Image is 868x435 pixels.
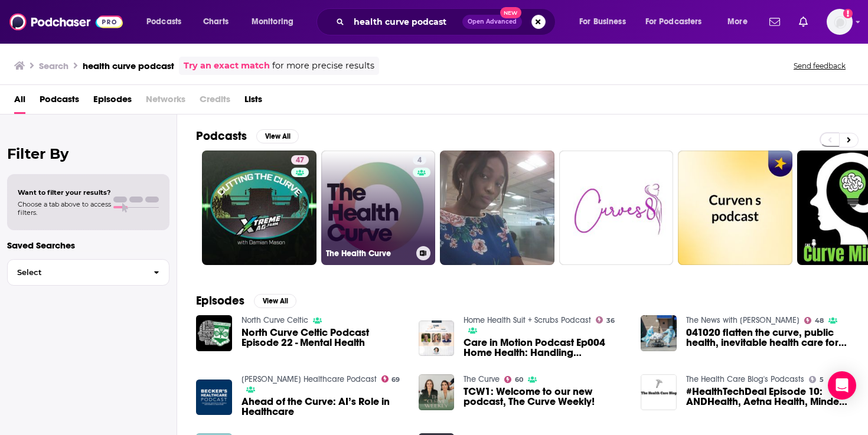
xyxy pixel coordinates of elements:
[195,12,236,31] a: Charts
[328,8,567,35] div: Search podcasts, credits, & more...
[809,376,824,383] a: 5
[272,59,374,73] span: for more precise results
[242,328,404,348] a: North Curve Celtic Podcast Episode 22 - Mental Health
[462,15,522,29] button: Open AdvancedNew
[254,294,296,308] button: View All
[413,155,426,165] a: 4
[83,60,174,71] h3: health curve podcast
[14,90,25,114] a: All
[804,317,824,324] a: 48
[321,151,436,265] a: 4The Health Curve
[815,318,824,323] span: 48
[827,9,853,35] span: Logged in as DoraMarie4
[196,129,247,143] h2: Podcasts
[638,12,719,31] button: open menu
[138,12,197,31] button: open menu
[203,14,229,30] span: Charts
[464,315,591,325] a: Home Health Suit + Scrubs Podcast
[419,320,455,356] img: Care in Motion Podcast Ep004 Home Health: Handling Curveballs
[196,380,232,416] img: Ahead of the Curve: AI’s Role in Healthcare
[391,377,400,382] span: 69
[242,397,404,417] a: Ahead of the Curve: AI’s Role in Healthcare
[326,248,412,259] h3: The Health Curve
[500,7,521,18] span: New
[7,145,169,162] h2: Filter By
[184,59,270,73] a: Try an exact match
[7,240,169,251] p: Saved Searches
[196,293,296,308] a: EpisodesView All
[18,188,111,197] span: Want to filter your results?
[606,318,615,323] span: 36
[827,9,853,35] button: Show profile menu
[571,12,641,31] button: open menu
[843,9,853,18] svg: Add a profile image
[9,11,123,33] img: Podchaser - Follow, Share and Rate Podcasts
[242,374,377,384] a: Becker’s Healthcare Podcast
[417,155,422,166] span: 4
[828,371,856,400] div: Open Intercom Messenger
[7,259,169,286] button: Select
[765,12,785,32] a: Show notifications dropdown
[464,387,626,407] a: TCW1: Welcome to our new podcast, The Curve Weekly!
[504,376,523,383] a: 60
[291,155,309,165] a: 47
[645,14,702,30] span: For Podcasters
[93,90,132,114] a: Episodes
[686,328,849,348] a: 041020 flatten the curve, public health, inevitable health care for all
[641,374,677,410] img: #HealthTechDeal Episode 10: ANDHealth, Aetna Health, Minded, Expressable, and Curve Health
[820,377,824,382] span: 5
[146,14,181,30] span: Podcasts
[196,315,232,351] img: North Curve Celtic Podcast Episode 22 - Mental Health
[243,12,309,31] button: open menu
[727,14,748,30] span: More
[256,129,299,143] button: View All
[40,90,79,114] a: Podcasts
[686,374,804,384] a: The Health Care Blog's Podcasts
[464,374,500,384] a: The Curve
[596,316,615,323] a: 36
[719,12,762,31] button: open menu
[464,338,626,358] a: Care in Motion Podcast Ep004 Home Health: Handling Curveballs
[790,61,849,71] button: Send feedback
[641,315,677,351] img: 041020 flatten the curve, public health, inevitable health care for all
[200,90,230,114] span: Credits
[686,315,800,325] a: The News with Paul DeRienzo
[242,315,308,325] a: North Curve Celtic
[8,269,144,276] span: Select
[349,12,462,31] input: Search podcasts, credits, & more...
[39,60,68,71] h3: Search
[794,12,812,32] a: Show notifications dropdown
[296,155,304,166] span: 47
[515,377,523,382] span: 60
[196,293,244,308] h2: Episodes
[579,14,626,30] span: For Business
[146,90,185,114] span: Networks
[468,19,517,25] span: Open Advanced
[827,9,853,35] img: User Profile
[419,374,455,410] img: TCW1: Welcome to our new podcast, The Curve Weekly!
[196,129,299,143] a: PodcastsView All
[686,387,849,407] a: #HealthTechDeal Episode 10: ANDHealth, Aetna Health, Minded, Expressable, and Curve Health
[202,151,316,265] a: 47
[381,375,400,382] a: 69
[18,200,111,217] span: Choose a tab above to access filters.
[244,90,262,114] a: Lists
[252,14,293,30] span: Monitoring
